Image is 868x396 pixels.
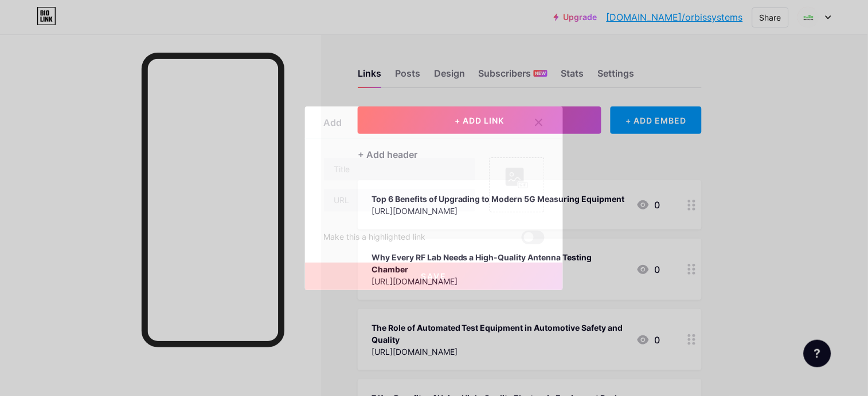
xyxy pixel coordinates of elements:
input: Title [324,158,475,181]
div: Add [323,116,342,129]
div: Picture [506,193,529,202]
input: URL [324,189,475,212]
span: Save [421,271,447,281]
div: Make this a highlighted link [323,231,425,244]
button: Save [305,263,563,290]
